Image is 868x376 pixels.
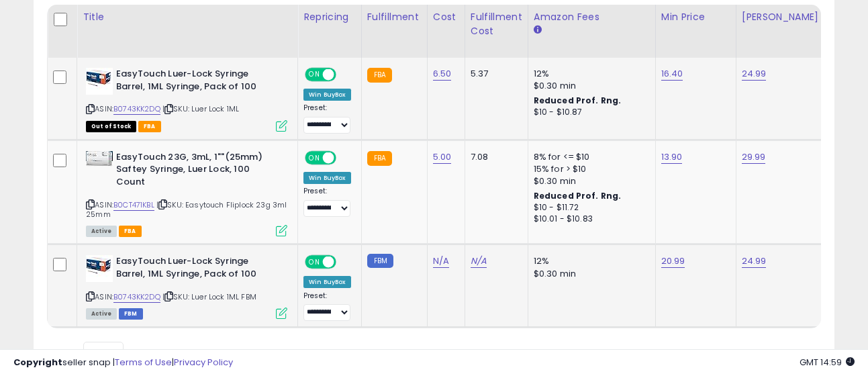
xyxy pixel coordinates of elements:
[303,10,356,24] div: Repricing
[83,10,292,24] div: Title
[13,356,62,369] strong: Copyright
[306,256,323,268] span: ON
[86,121,136,132] span: All listings that are currently out of stock and unavailable for purchase on Amazon
[471,10,522,38] div: Fulfillment Cost
[86,151,113,167] img: 31nMKirVTiL._SL40_.jpg
[116,68,279,96] b: EasyTouch Luer-Lock Syringe Barrel, 1ML Syringe, Pack of 100
[334,152,356,163] span: OFF
[534,202,645,214] div: $10 - $11.72
[162,103,239,114] span: | SKU: Luer Lock 1ML
[138,121,161,132] span: FBA
[113,291,160,303] a: B0743KK2DQ
[113,199,154,211] a: B0CT471KBL
[534,80,645,92] div: $0.30 min
[433,67,452,81] a: 6.50
[303,276,351,288] div: Win BuyBox
[742,150,766,164] a: 29.99
[534,10,650,24] div: Amazon Fees
[367,10,422,24] div: Fulfillment
[433,254,449,268] a: N/A
[661,150,683,164] a: 13.90
[334,69,356,81] span: OFF
[534,107,645,118] div: $10 - $10.87
[306,152,323,163] span: ON
[306,69,323,81] span: ON
[471,254,487,268] a: N/A
[534,95,622,106] b: Reduced Prof. Rng.
[534,163,645,175] div: 15% for > $10
[433,150,452,164] a: 5.00
[534,151,645,163] div: 8% for <= $10
[742,10,822,24] div: [PERSON_NAME]
[534,190,622,201] b: Reduced Prof. Rng.
[86,255,113,282] img: 41UWTzzu3jL._SL40_.jpg
[534,268,645,280] div: $0.30 min
[742,67,767,81] a: 24.99
[119,308,143,320] span: FBM
[661,10,730,24] div: Min Price
[367,254,393,268] small: FBM
[86,308,117,320] span: All listings currently available for purchase on Amazon
[471,151,518,163] div: 7.08
[303,103,351,134] div: Preset:
[303,291,351,322] div: Preset:
[115,356,172,369] a: Terms of Use
[334,256,356,268] span: OFF
[367,151,392,166] small: FBA
[534,255,645,267] div: 12%
[303,187,351,217] div: Preset:
[86,255,287,318] div: ASIN:
[303,89,351,101] div: Win BuyBox
[800,356,855,369] span: 2025-10-13 14:59 GMT
[303,172,351,184] div: Win BuyBox
[86,199,287,220] span: | SKU: Easytouch Fliplock 23g 3ml 25mm
[534,214,645,225] div: $10.01 - $10.83
[433,10,459,24] div: Cost
[86,68,287,130] div: ASIN:
[13,357,233,369] div: seller snap | |
[116,255,279,283] b: EasyTouch Luer-Lock Syringe Barrel, 1ML Syringe, Pack of 100
[661,67,683,81] a: 16.40
[86,151,287,236] div: ASIN:
[534,68,645,80] div: 12%
[162,291,256,302] span: | SKU: Luer Lock 1ML FBM
[86,226,117,237] span: All listings currently available for purchase on Amazon
[57,346,154,359] span: Show: entries
[174,356,233,369] a: Privacy Policy
[113,103,160,115] a: B0743KK2DQ
[534,24,542,36] small: Amazon Fees.
[116,151,279,192] b: EasyTouch 23G, 3mL, 1""(25mm) Saftey Syringe, Luer Lock, 100 Count
[86,68,113,95] img: 41UWTzzu3jL._SL40_.jpg
[661,254,685,268] a: 20.99
[471,68,518,80] div: 5.37
[742,254,767,268] a: 24.99
[534,175,645,187] div: $0.30 min
[367,68,392,83] small: FBA
[119,226,142,237] span: FBA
